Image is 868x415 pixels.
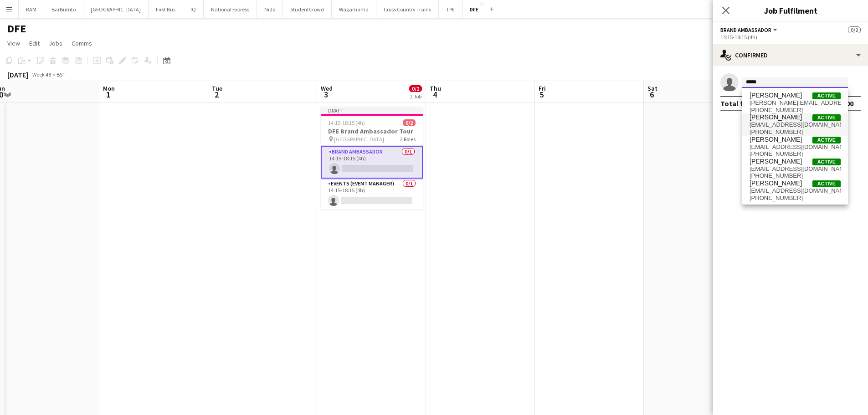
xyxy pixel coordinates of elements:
button: [GEOGRAPHIC_DATA] [83,0,149,18]
span: 0/2 [403,119,416,126]
span: Sat [647,84,657,92]
button: First Bus [149,0,183,18]
span: Mon [103,84,115,92]
button: DFE [462,0,486,18]
span: Active [812,180,841,187]
button: Nido [257,0,283,18]
span: +330603400288 [750,107,841,114]
span: Wed [321,84,333,92]
div: Confirmed [713,44,868,66]
button: BAM [19,0,44,18]
span: +447399395908 [750,128,841,136]
div: Total fee [720,99,751,108]
div: [DATE] [7,70,28,79]
button: Wagamama [332,0,376,18]
button: StudentCrowd [283,0,332,18]
span: Comms [72,39,92,47]
span: 6 [646,89,657,100]
button: BarBurrito [44,0,83,18]
span: 0/2 [409,85,422,92]
button: Brand Ambassador [720,26,779,33]
span: Fri [539,84,546,92]
span: Active [812,92,841,99]
span: 0/2 [848,26,861,33]
span: 5 [537,89,546,100]
span: Active [812,137,841,143]
span: Week 48 [30,71,53,78]
span: 1 [102,89,115,100]
button: TPE [439,0,462,18]
span: Chloë Bernabé [750,92,802,99]
span: [GEOGRAPHIC_DATA] [334,136,384,143]
span: CHLOE BUTLER [750,158,802,165]
app-card-role: Events (Event Manager)0/114:15-18:15 (4h) [321,179,423,210]
span: chloercollingridge@gmail.com [750,187,841,195]
span: Chloe Buchan [750,136,802,143]
app-card-role: Brand Ambassador0/114:15-18:15 (4h) [321,146,423,179]
span: Active [812,114,841,121]
app-job-card: Draft14:15-18:15 (4h)0/2DFE Brand Ambassador Tour [GEOGRAPHIC_DATA]2 RolesBrand Ambassador0/114:1... [321,107,423,210]
a: Jobs [45,37,66,49]
button: IQ [183,0,204,18]
h1: DFE [7,22,26,36]
span: 2 [211,89,222,100]
span: Chloe Collingridge [750,179,802,187]
span: chloe.bernabe@kedgebs.com [750,99,841,107]
h3: DFE Brand Ambassador Tour [321,127,423,135]
span: Brand Ambassador [720,26,771,33]
span: 2 Roles [400,136,416,143]
div: 14:15-18:15 (4h) [720,34,861,41]
div: Draft [321,107,423,114]
span: Tue [212,84,222,92]
a: View [4,37,24,49]
span: 14:15-18:15 (4h) [328,119,365,126]
button: Cross Country Trains [376,0,439,18]
a: Comms [68,37,96,49]
span: Thu [430,84,441,92]
a: Edit [26,37,43,49]
span: 3 [319,89,333,100]
span: chloebutler18@icloud.com [750,165,841,173]
span: Active [812,159,841,165]
span: View [7,39,20,47]
span: chloebee33@gmail.com [750,143,841,151]
span: +447990037430 [750,150,841,158]
span: chloebirtwell6@gmail.com [750,121,841,128]
div: 1 Job [410,93,421,100]
span: +447720810075 [750,172,841,179]
div: BST [56,71,66,78]
span: 4 [428,89,441,100]
span: Chloe Birtwell [750,113,802,121]
h3: Job Fulfilment [713,5,868,16]
span: Jobs [49,39,62,47]
button: National Express [204,0,257,18]
span: Edit [29,39,40,47]
span: +447478585851 [750,195,841,202]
